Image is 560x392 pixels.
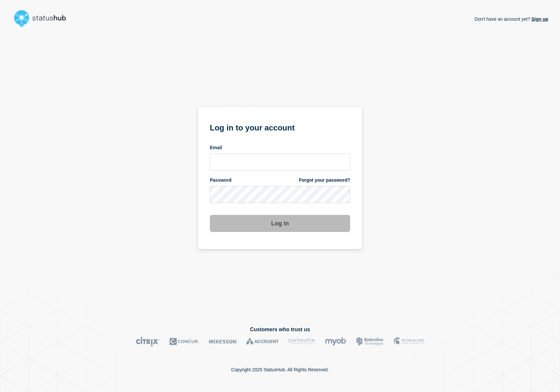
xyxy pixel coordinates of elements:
[12,327,548,333] h2: Customers who trust us
[474,11,548,27] p: Don't have an account yet?
[394,337,424,346] img: MSU logo
[289,337,315,346] img: DataVita logo
[246,337,279,346] img: Accruent logo
[210,177,231,183] span: Password
[356,337,384,346] img: Bottomline logo
[170,337,199,346] img: Concur logo
[231,367,329,372] p: Copyright 2025 StatusHub. All Rights Reserved.
[12,8,74,29] img: StatusHub logo
[530,16,548,22] a: Sign up
[210,186,350,203] input: password input
[325,337,346,346] img: myob logo
[210,215,350,232] button: Log in
[209,337,236,346] img: McKesson logo
[136,337,160,346] img: Citrix logo
[210,153,350,171] input: email input
[210,145,222,151] span: Email
[210,121,350,133] h1: Log in to your account
[299,177,350,183] a: Forgot your password?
